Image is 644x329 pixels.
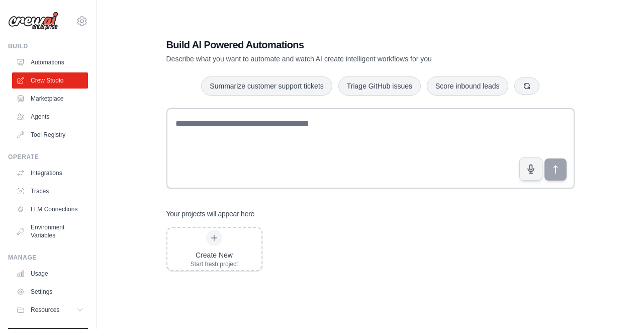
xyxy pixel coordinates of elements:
[8,12,58,31] img: Logo
[8,254,88,262] div: Manage
[191,260,238,268] div: Start fresh project
[166,209,255,219] h3: Your projects will appear here
[12,54,88,70] a: Automations
[12,201,88,217] a: LLM Connections
[8,153,88,161] div: Operate
[201,76,332,96] button: Summarize customer support tickets
[166,38,504,52] h1: Build AI Powered Automations
[519,157,542,181] button: Click to speak your automation idea
[12,91,88,107] a: Marketplace
[12,266,88,282] a: Usage
[12,302,88,318] button: Resources
[166,54,504,64] p: Describe what you want to automate and watch AI create intelligent workflows for you
[12,127,88,143] a: Tool Registry
[338,76,421,96] button: Triage GitHub issues
[12,72,88,89] a: Crew Studio
[12,183,88,199] a: Traces
[31,306,59,314] span: Resources
[12,219,88,243] a: Environment Variables
[594,281,644,329] iframe: Chat Widget
[427,76,508,96] button: Score inbound leads
[514,77,539,95] button: Get new suggestions
[12,284,88,300] a: Settings
[12,109,88,125] a: Agents
[191,250,238,260] div: Create New
[8,42,88,50] div: Build
[12,165,88,181] a: Integrations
